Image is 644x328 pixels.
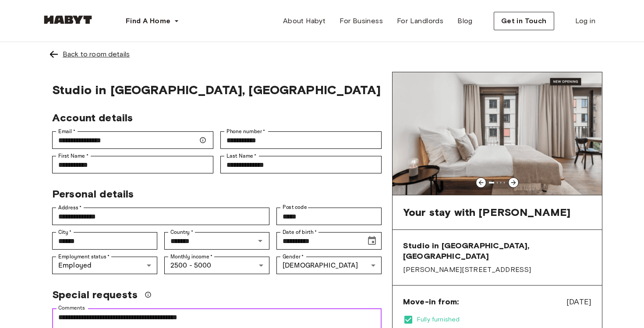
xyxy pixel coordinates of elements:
[333,12,390,30] a: For Business
[276,12,333,30] a: About Habyt
[52,208,269,225] div: Address
[276,257,382,274] div: [DEMOGRAPHIC_DATA]
[393,72,602,195] img: Image of the room
[226,127,265,135] label: Phone number
[403,240,591,261] span: Studio in [GEOGRAPHIC_DATA], [GEOGRAPHIC_DATA]
[49,49,59,60] img: Left pointing arrow
[220,156,382,173] div: Last Name
[276,208,382,225] div: Post code
[220,131,382,149] div: Phone number
[403,265,591,275] span: [PERSON_NAME][STREET_ADDRESS]
[164,257,269,274] div: 2500 - 5000
[575,16,595,26] span: Log in
[119,12,186,30] button: Find A Home
[52,257,157,274] div: Employed
[63,49,130,60] div: Back to room details
[283,204,307,211] label: Post code
[450,12,480,30] a: Blog
[145,291,152,298] svg: We'll do our best to accommodate your request, but please note we can't guarantee it will be poss...
[58,152,88,160] label: First Name
[52,82,382,97] span: Studio in [GEOGRAPHIC_DATA], [GEOGRAPHIC_DATA]
[566,296,591,307] span: [DATE]
[568,12,602,30] a: Log in
[42,15,94,24] img: Habyt
[417,315,591,324] span: Fully furnished
[58,253,110,261] label: Employment status
[52,131,213,149] div: Email
[363,232,381,250] button: Choose date, selected date is Sep 6, 1901
[494,12,554,30] button: Get in Touch
[42,42,602,67] a: Left pointing arrowBack to room details
[58,228,72,236] label: City
[457,16,473,26] span: Blog
[390,12,450,30] a: For Landlords
[58,204,82,212] label: Address
[58,127,75,135] label: Email
[403,206,570,219] span: Your stay with [PERSON_NAME]
[126,16,170,26] span: Find A Home
[52,288,138,301] span: Special requests
[403,296,459,307] span: Move-in from:
[397,16,443,26] span: For Landlords
[340,16,383,26] span: For Business
[52,232,157,250] div: City
[283,16,326,26] span: About Habyt
[254,235,266,247] button: Open
[283,253,304,261] label: Gender
[170,253,212,261] label: Monthly income
[170,228,193,236] label: Country
[226,152,257,160] label: Last Name
[52,187,134,200] span: Personal details
[52,156,213,173] div: First Name
[199,137,206,144] svg: Make sure your email is correct — we'll send your booking details there.
[58,304,85,312] label: Comments
[283,228,317,236] label: Date of birth
[52,111,133,124] span: Account details
[501,16,547,26] span: Get in Touch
